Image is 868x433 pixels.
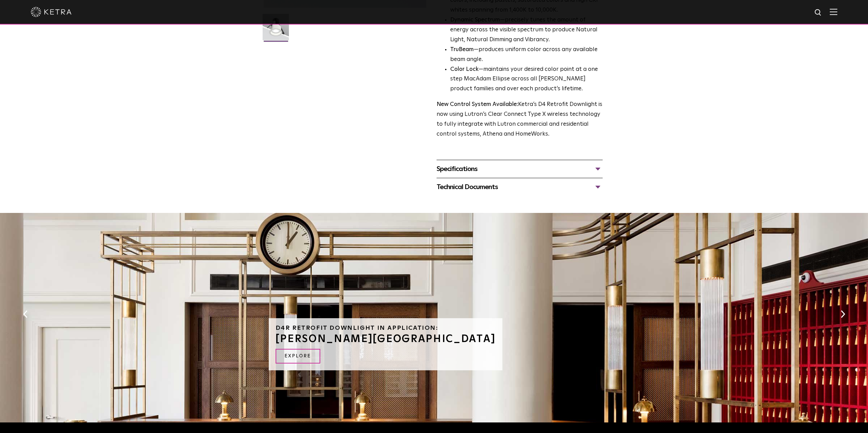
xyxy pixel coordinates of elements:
p: Ketra’s D4 Retrofit Downlight is now using Lutron’s Clear Connect Type X wireless technology to f... [437,100,603,139]
li: —precisely tunes the amount of energy across the visible spectrum to produce Natural Light, Natur... [450,15,603,45]
div: Technical Documents [437,182,603,192]
li: —maintains your desired color point at a one step MacAdam Ellipse across all [PERSON_NAME] produc... [450,65,603,94]
strong: Color Lock [450,66,479,72]
img: ketra-logo-2019-white [31,7,72,17]
li: —produces uniform color across any available beam angle. [450,45,603,65]
button: Previous [22,310,29,319]
strong: New Control System Available: [437,102,518,107]
strong: TruBeam [450,47,474,52]
img: D4R Retrofit Downlight [263,14,289,45]
h6: D4R Retrofit Downlight in Application: [276,325,496,331]
a: EXPLORE [276,349,320,364]
div: Specifications [437,164,603,174]
h3: [PERSON_NAME][GEOGRAPHIC_DATA] [276,334,496,344]
img: search icon [814,9,823,17]
button: Next [839,310,846,319]
img: Hamburger%20Nav.svg [830,9,837,15]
